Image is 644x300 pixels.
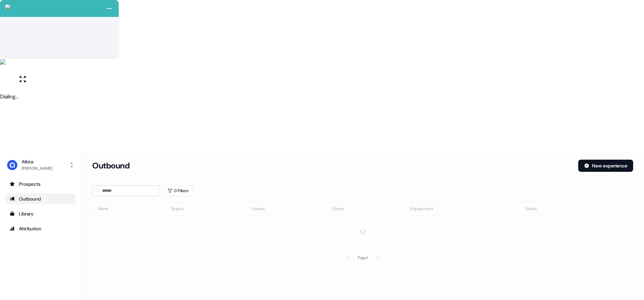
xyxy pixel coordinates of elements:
h3: Outbound [92,161,130,171]
a: Go to attribution [5,223,76,234]
button: Alkira[PERSON_NAME] [5,157,76,173]
a: Go to outbound experience [5,193,76,204]
div: Alkira [22,158,52,165]
div: Prospects [9,181,72,187]
div: Library [9,210,72,217]
div: Outbound [9,195,72,202]
img: callcloud-icon-white-35.svg [5,4,11,10]
div: Attribution [9,225,72,232]
a: Go to templates [5,208,76,219]
button: 0 Filters [163,185,193,196]
div: [PERSON_NAME] [22,165,52,172]
a: Go to prospects [5,179,76,189]
button: New experience [578,160,633,172]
